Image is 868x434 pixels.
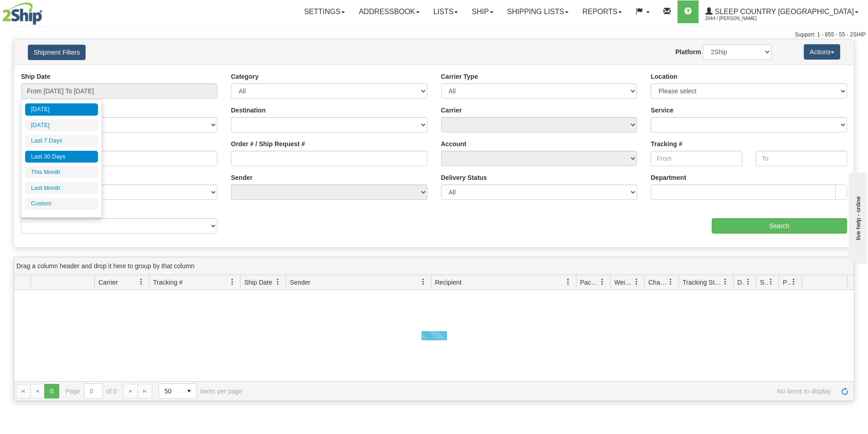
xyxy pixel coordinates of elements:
[699,0,865,23] a: Sleep Country [GEOGRAPHIC_DATA] 2044 / [PERSON_NAME]
[25,182,98,194] li: Last Month
[500,0,575,23] a: Shipping lists
[595,274,610,290] a: Packages filter column settings
[580,278,599,287] span: Packages
[21,72,51,81] label: Ship Date
[14,257,854,275] div: grid grouping header
[441,139,467,148] label: Account
[651,139,682,148] label: Tracking #
[441,72,478,81] label: Carrier Type
[98,278,118,287] span: Carrier
[244,278,272,287] span: Ship Date
[66,383,117,399] span: Page of 0
[651,151,742,166] input: From
[225,274,240,290] a: Tracking # filter column settings
[164,387,176,396] span: 50
[153,278,183,287] span: Tracking #
[783,278,791,287] span: Pickup Status
[614,278,633,287] span: Weight
[718,274,733,290] a: Tracking Status filter column settings
[290,278,310,287] span: Sender
[231,173,252,182] label: Sender
[837,384,852,398] a: Refresh
[651,173,686,182] label: Department
[712,218,847,234] input: Search
[435,278,462,287] span: Recipient
[847,170,867,263] iframe: chat widget
[786,274,801,290] a: Pickup Status filter column settings
[231,72,259,81] label: Category
[651,106,673,115] label: Service
[159,383,197,399] span: Page sizes drop down
[25,103,98,116] li: [DATE]
[683,278,722,287] span: Tracking Status
[416,274,431,290] a: Sender filter column settings
[426,0,465,23] a: Lists
[231,106,266,115] label: Destination
[763,274,779,290] a: Shipment Issues filter column settings
[713,8,854,15] span: Sleep Country [GEOGRAPHIC_DATA]
[352,0,426,23] a: Addressbook
[25,166,98,179] li: This Month
[2,2,42,25] img: logo2044.jpg
[560,274,576,290] a: Recipient filter column settings
[159,383,242,399] span: items per page
[441,106,462,115] label: Carrier
[737,278,745,287] span: Delivery Status
[575,0,629,23] a: Reports
[28,45,86,60] button: Shipment Filters
[756,151,847,166] input: To
[441,173,487,182] label: Delivery Status
[7,8,84,15] div: live help - online
[705,14,774,23] span: 2044 / [PERSON_NAME]
[297,0,352,23] a: Settings
[182,384,196,398] span: select
[465,0,500,23] a: Ship
[231,139,305,148] label: Order # / Ship Request #
[25,135,98,147] li: Last 7 Days
[255,388,831,395] span: No items to display
[804,44,840,60] button: Actions
[629,274,644,290] a: Weight filter column settings
[44,384,59,398] span: Page 0
[25,151,98,163] li: Last 30 Days
[651,72,677,81] label: Location
[760,278,768,287] span: Shipment Issues
[740,274,756,290] a: Delivery Status filter column settings
[270,274,286,290] a: Ship Date filter column settings
[648,278,668,287] span: Charge
[25,198,98,210] li: Custom
[2,31,866,39] div: Support: 1 - 855 - 55 - 2SHIP
[663,274,678,290] a: Charge filter column settings
[675,47,701,56] label: Platform
[25,119,98,132] li: [DATE]
[134,274,149,290] a: Carrier filter column settings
